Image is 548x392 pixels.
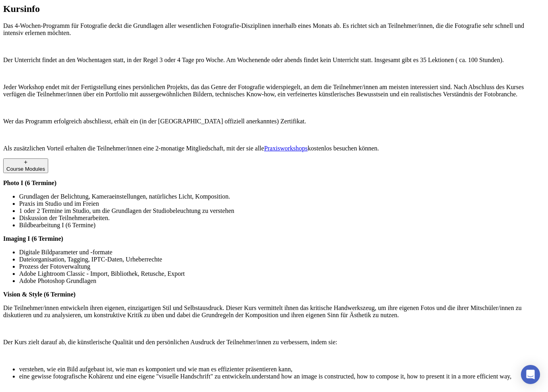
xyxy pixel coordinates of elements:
[3,339,545,346] p: Der Kurs zielt darauf ab, die künstlerische Qualität und den persönlichen Ausdruck der Teilnehmer...
[3,235,63,242] strong: Imaging I (6 Termine)
[3,291,76,298] strong: Vision & Style (6 Termine)
[19,215,545,222] li: Diskussion der Teilnehmerarbeiten.
[521,365,540,384] div: Open Intercom Messenger
[19,263,545,270] li: Prozess der Fotoverwaltung
[19,373,545,380] li: eine gewisse fotografische Kohärenz und eine eigene "visuelle Handschrift" zu entwickeln.understa...
[19,270,545,277] li: Adobe Lightroom Classic - Import, Bibliothek, Retusche, Export
[19,222,545,229] li: Bildbearbeitung I (6 Termine)
[3,22,545,37] p: Das 4-Wochen-Programm für Fotografie deckt die Grundlagen aller wesentlichen Fotografie-Disziplin...
[264,145,307,152] a: Praxisworkshops
[3,145,545,152] p: Als zusätzlichen Vorteil erhalten die Teilnehmer/innen eine 2-monatige Mitgliedschaft, mit der si...
[3,179,57,186] strong: Photo I (6 Termine)
[19,249,545,256] li: Digitale Bildparameter und -formate
[19,256,545,263] li: Dateiorganisation, Tagging, IPTC-Daten, Urheberrechte
[3,57,545,64] p: Der Unterricht findet an den Wochentagen statt, in der Regel 3 oder 4 Tage pro Woche. Am Wochenen...
[19,200,545,207] li: Praxis im Studio und im Freien
[3,304,545,319] p: Die Teilnehmer/innen entwickeln ihren eigenen, einzigartigen Stil und Selbstausdruck. Dieser Kurs...
[3,84,545,98] p: Jeder Workshop endet mit der Fertigstellung eines persönlichen Projekts, das das Genre der Fotogr...
[6,166,45,172] div: Course Modules
[3,158,48,173] button: Course Modules
[19,193,545,200] li: Grundlagen der Belichtung, Kameraeinstellungen, natürliches Licht, Komposition.
[3,118,545,125] p: Wer das Programm erfolgreich abschliesst, erhält ein (in der [GEOGRAPHIC_DATA] offiziell anerkann...
[19,207,545,215] li: 1 oder 2 Termine im Studio, um die Grundlagen der Studiobeleuchtung zu verstehen
[19,366,545,373] li: verstehen, wie ein Bild aufgebaut ist, wie man es komponiert und wie man es effizienter präsentie...
[3,4,545,14] h2: Kursinfo
[19,277,545,285] li: Adobe Photoshop Grundlagen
